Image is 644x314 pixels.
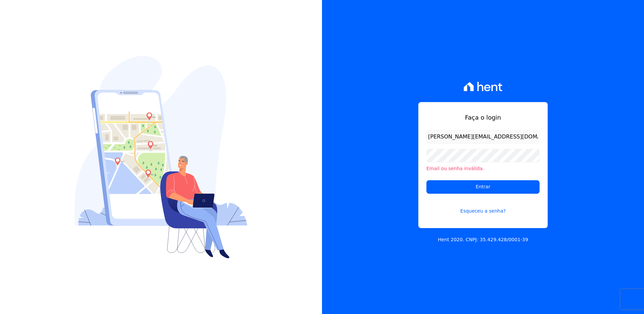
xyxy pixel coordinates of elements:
[74,56,248,258] img: Login
[426,180,540,194] input: Entrar
[438,236,528,243] p: Hent 2020. CNPJ: 35.429.428/0001-39
[426,199,540,215] a: Esqueceu a senha?
[426,165,540,172] li: Email ou senha inválida.
[426,130,540,144] input: Email
[426,113,540,122] h1: Faça o login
